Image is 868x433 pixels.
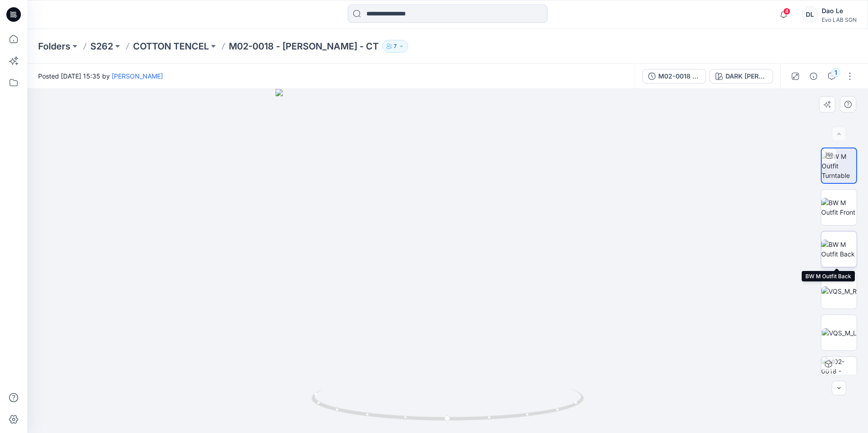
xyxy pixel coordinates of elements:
a: Folders [38,40,70,53]
button: Details [806,69,821,84]
a: S262 [90,40,113,53]
p: M02-0018 - [PERSON_NAME] - CT [229,40,379,53]
div: M02-0018 - [PERSON_NAME] - COTTON TENCEL [658,71,700,81]
button: DARK [PERSON_NAME] [710,69,773,84]
span: 4 [783,8,790,15]
div: DL [802,6,818,23]
p: 7 [394,41,397,51]
span: Posted [DATE] 15:35 by [38,71,163,81]
div: 1 [831,68,840,77]
div: Dao Le [822,5,857,16]
a: [PERSON_NAME] [112,72,163,80]
img: VQS_M_L [822,328,857,338]
button: 1 [824,69,839,84]
button: 7 [382,40,408,53]
img: BW M Outfit Front [821,198,857,217]
img: BW M Outfit Turntable [822,152,856,180]
img: VQS_M_R [821,286,857,296]
div: DARK [PERSON_NAME] [725,71,767,81]
a: COTTON TENCEL [133,40,209,53]
img: BW M Outfit Back [821,240,857,259]
div: Evo LAB SGN [822,16,857,23]
img: M02-0018 - DAVE Pants - COTTON TENCEL DARK LODEN [821,357,857,392]
button: M02-0018 - [PERSON_NAME] - COTTON TENCEL [642,69,706,84]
